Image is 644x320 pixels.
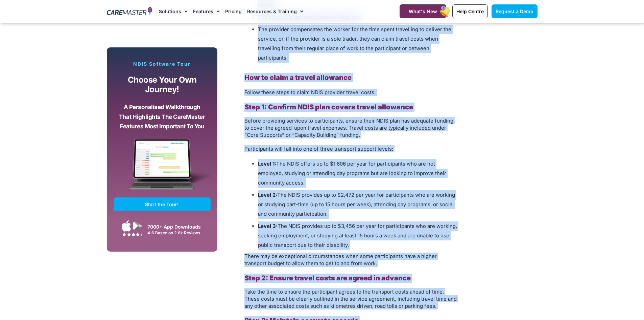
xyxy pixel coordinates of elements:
img: Google Play Store App Review Stars [122,232,142,236]
span: Participants will fall into one of three transport support levels: [244,146,393,152]
img: Apple App Store Icon [122,220,131,232]
b: Level 1: [258,161,276,167]
a: What's New [400,4,446,18]
b: Level 3: [258,223,278,229]
span: Help Centre [456,8,484,14]
span: What's New [409,8,437,14]
span: Start the Tour! [145,201,179,207]
span: Before providing services to participants, ensure their NDIS plan has adequate funding to cover t... [244,118,453,138]
span: The NDIS provides up to $3,456 per year for participants who are working, seeking employment, or ... [258,223,457,248]
div: 4.6 Based on 2.6k Reviews [147,230,207,235]
p: A personalised walkthrough that highlights the CareMaster features most important to you [119,102,206,131]
span: There may be exceptional circumstances when some participants have a higher transport budget to a... [244,253,437,266]
a: Request a Demo [492,4,538,18]
span: Request a Demo [496,8,533,14]
span: Follow these steps to claim NDIS provider travel costs. [244,89,376,95]
span: Take the time to ensure the participant agrees to the transport costs ahead of time. These costs ... [244,289,457,309]
img: Google Play App Icon [133,221,142,231]
div: 7000+ App Downloads [147,223,207,230]
span: The provider compensates the worker for the time spent travelling to deliver the service, or, if ... [258,26,451,61]
p: Choose your own journey! [119,75,206,94]
a: Help Centre [452,4,488,18]
b: Level 2: [258,192,277,198]
b: Step 2: Ensure travel costs are agreed in advance [244,274,411,282]
span: The NDIS offers up to $1,606 per year for participants who are not employed, studying or attendin... [258,161,446,186]
p: NDIS Software Tour [114,61,211,67]
a: Start the Tour! [114,197,211,211]
b: How to claim a travel allowance [244,73,352,82]
img: CareMaster Logo [107,6,152,17]
span: The NDIS provides up to $2,472 per year for participants who are working or studying part-time (u... [258,192,455,217]
img: CareMaster Software Mockup on Screen [114,139,211,197]
b: Step 1: Confirm NDIS plan covers travel allowance [244,103,413,111]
